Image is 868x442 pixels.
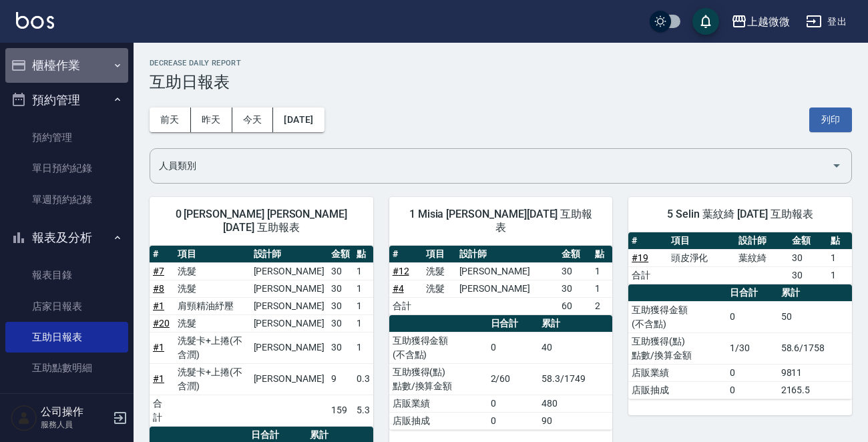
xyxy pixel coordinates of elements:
td: 洗髮卡+上捲(不含潤) [174,332,250,363]
td: 洗髮卡+上捲(不含潤) [174,363,250,395]
table: a dense table [150,246,373,427]
p: 服務人員 [41,419,109,431]
a: 設計師日報表 [5,383,128,414]
td: 店販業績 [389,395,487,412]
a: #4 [393,283,404,294]
td: 1 [353,280,373,297]
input: 人員名稱 [156,154,826,178]
th: 設計師 [456,246,558,263]
td: [PERSON_NAME] [250,363,328,395]
td: 30 [328,262,353,280]
td: 洗髮 [174,280,250,297]
img: Person [11,405,37,431]
th: 累計 [538,315,612,333]
td: 洗髮 [423,262,456,280]
td: 2/60 [487,363,538,395]
td: 1 [592,280,613,297]
button: 報表及分析 [5,220,128,255]
td: 159 [328,395,353,426]
a: #12 [393,266,409,276]
table: a dense table [628,232,852,284]
td: 互助獲得金額 (不含點) [628,301,726,333]
td: 洗髮 [174,314,250,332]
td: 30 [328,332,353,363]
td: 2 [592,297,613,314]
a: #1 [153,342,164,353]
th: 金額 [789,232,827,250]
span: 5 Selin 葉紋綺 [DATE] 互助報表 [644,208,836,221]
a: #7 [153,266,164,276]
button: 列印 [809,107,852,132]
th: 項目 [423,246,456,263]
td: 30 [558,262,592,280]
th: 日合計 [726,284,777,302]
td: 30 [328,280,353,297]
td: 30 [558,280,592,297]
a: 單日預約紀錄 [5,153,128,184]
td: 2165.5 [778,381,852,399]
td: 洗髮 [423,280,456,297]
a: 單週預約紀錄 [5,184,128,215]
h2: Decrease Daily Report [150,59,852,67]
table: a dense table [389,315,613,430]
button: 昨天 [191,107,232,132]
table: a dense table [389,246,613,315]
table: a dense table [628,284,852,399]
td: 480 [538,395,612,412]
td: [PERSON_NAME] [250,297,328,314]
th: 日合計 [487,315,538,333]
td: 30 [328,314,353,332]
button: 今天 [232,107,274,132]
td: [PERSON_NAME] [250,332,328,363]
td: 5.3 [353,395,373,426]
td: 店販業績 [628,364,726,381]
td: 0 [487,395,538,412]
td: 互助獲得(點) 點數/換算金額 [389,363,487,395]
td: 合計 [150,395,174,426]
td: 葉紋綺 [735,249,789,266]
td: 1 [353,297,373,314]
th: 項目 [174,246,250,263]
td: 1 [353,314,373,332]
button: 櫃檯作業 [5,48,128,83]
td: 0 [726,301,777,333]
td: 50 [778,301,852,333]
a: 預約管理 [5,122,128,153]
button: 登出 [801,9,852,34]
td: [PERSON_NAME] [250,280,328,297]
td: 0 [487,412,538,429]
a: 店家日報表 [5,291,128,322]
td: 9811 [778,364,852,381]
td: [PERSON_NAME] [456,262,558,280]
h5: 公司操作 [41,405,109,419]
td: 0 [726,381,777,399]
td: 1 [827,249,852,266]
td: 互助獲得金額 (不含點) [389,332,487,363]
td: 1 [592,262,613,280]
button: [DATE] [273,107,324,132]
th: 點 [353,246,373,263]
td: 1 [353,262,373,280]
th: 點 [827,232,852,250]
td: 58.6/1758 [778,333,852,364]
button: 上越微微 [726,8,795,35]
td: 互助獲得(點) 點數/換算金額 [628,333,726,364]
th: 點 [592,246,613,263]
th: 項目 [668,232,735,250]
td: 9 [328,363,353,395]
a: #1 [153,300,164,311]
button: 前天 [150,107,191,132]
th: 設計師 [250,246,328,263]
button: Open [826,155,847,176]
th: 金額 [328,246,353,263]
td: 30 [789,249,827,266]
th: 金額 [558,246,592,263]
button: save [692,8,719,35]
img: Logo [16,12,54,29]
td: 合計 [628,266,667,284]
a: 報表目錄 [5,260,128,290]
a: #20 [153,318,170,328]
div: 上越微微 [747,13,790,30]
th: 設計師 [735,232,789,250]
th: # [150,246,174,263]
